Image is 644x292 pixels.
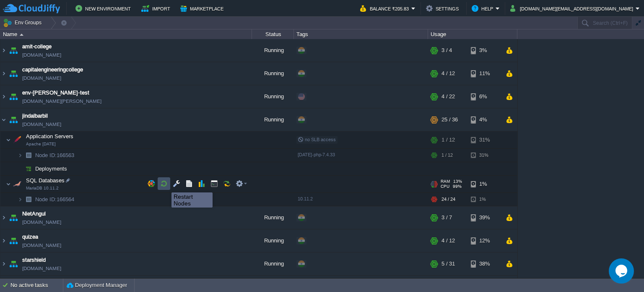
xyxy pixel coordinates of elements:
img: AMDAwAAAACH5BAEAAAAALAAAAAABAAEAAAICRAEAOw== [0,39,7,62]
div: Status [252,29,293,39]
a: [DOMAIN_NAME] [22,120,61,129]
div: No active tasks [10,279,63,292]
div: Running [252,85,294,108]
div: 3% [471,39,498,62]
a: Node ID:166564 [34,196,75,203]
div: 1% [471,193,498,206]
div: 24 / 24 [441,193,455,206]
button: [DOMAIN_NAME][EMAIL_ADDRESS][DOMAIN_NAME] [510,3,636,13]
a: jindalbarbil [22,112,48,120]
button: Balance ₹205.83 [360,3,411,13]
img: AMDAwAAAACH5BAEAAAAALAAAAAABAAEAAAICRAEAOw== [8,62,19,85]
span: MariaDB 10.11.2 [26,186,59,191]
div: Restart Nodes [174,193,210,207]
button: Deployment Manager [67,281,127,289]
div: 39% [471,206,498,229]
span: RAM [441,179,450,184]
div: 11% [471,62,498,85]
div: 12% [471,229,498,252]
img: AMDAwAAAACH5BAEAAAAALAAAAAABAAEAAAICRAEAOw== [8,39,19,62]
a: SQL DatabasesMariaDB 10.11.2 [25,177,66,184]
a: amit-college [22,42,52,51]
div: 4% [471,108,498,131]
div: Running [252,253,294,275]
div: 4 / 22 [441,85,455,108]
span: 166563 [34,152,75,159]
a: [DOMAIN_NAME] [22,241,61,250]
div: Running [252,108,294,131]
div: Running [252,62,294,85]
div: Running [252,229,294,252]
a: quizea [22,233,38,241]
img: AMDAwAAAACH5BAEAAAAALAAAAAABAAEAAAICRAEAOw== [23,193,34,206]
img: AMDAwAAAACH5BAEAAAAALAAAAAABAAEAAAICRAEAOw== [0,229,7,252]
a: [DOMAIN_NAME] [22,264,61,273]
span: no SLB access [298,137,336,142]
div: 25 / 36 [441,108,458,131]
a: env-[PERSON_NAME]-test [22,89,89,97]
img: CloudJiffy [3,3,60,14]
span: Application Servers [25,133,75,140]
span: Apache [DATE] [26,142,56,147]
div: 4 / 12 [441,62,455,85]
div: 1 / 12 [441,132,455,148]
img: AMDAwAAAACH5BAEAAAAALAAAAAABAAEAAAICRAEAOw== [8,85,19,108]
img: AMDAwAAAACH5BAEAAAAALAAAAAABAAEAAAICRAEAOw== [18,193,23,206]
div: Running [252,39,294,62]
a: starshield [22,256,46,264]
img: AMDAwAAAACH5BAEAAAAALAAAAAABAAEAAAICRAEAOw== [23,162,34,175]
a: capitalengineeringcollege [22,66,83,74]
div: 38% [471,253,498,275]
span: Node ID: [35,196,57,203]
span: CPU [441,184,449,189]
span: 99% [453,184,462,189]
span: Node ID: [35,152,57,158]
button: New Environment [75,3,133,13]
img: AMDAwAAAACH5BAEAAAAALAAAAAABAAEAAAICRAEAOw== [8,229,19,252]
img: AMDAwAAAACH5BAEAAAAALAAAAAABAAEAAAICRAEAOw== [8,206,19,229]
img: AMDAwAAAACH5BAEAAAAALAAAAAABAAEAAAICRAEAOw== [6,176,11,192]
img: AMDAwAAAACH5BAEAAAAALAAAAAABAAEAAAICRAEAOw== [8,253,19,275]
img: AMDAwAAAACH5BAEAAAAALAAAAAABAAEAAAICRAEAOw== [18,162,23,175]
img: AMDAwAAAACH5BAEAAAAALAAAAAABAAEAAAICRAEAOw== [0,62,7,85]
img: AMDAwAAAACH5BAEAAAAALAAAAAABAAEAAAICRAEAOw== [11,132,23,148]
button: Env Groups [3,17,44,29]
span: SQL Databases [25,177,66,184]
img: AMDAwAAAACH5BAEAAAAALAAAAAABAAEAAAICRAEAOw== [23,149,34,162]
div: 1 / 12 [441,149,453,162]
img: AMDAwAAAACH5BAEAAAAALAAAAAABAAEAAAICRAEAOw== [0,206,7,229]
iframe: chat widget [609,258,636,284]
div: 3 / 7 [441,206,452,229]
div: 6% [471,85,498,108]
a: [DOMAIN_NAME] [22,74,61,82]
img: AMDAwAAAACH5BAEAAAAALAAAAAABAAEAAAICRAEAOw== [11,176,23,192]
div: Running [252,206,294,229]
span: 10.11.2 [298,196,313,201]
button: Help [472,3,496,13]
div: 5 / 31 [441,253,455,275]
div: Usage [428,29,517,39]
a: Deployments [34,165,68,172]
div: 4 / 12 [441,229,455,252]
button: Marketplace [180,3,226,13]
button: Import [141,3,173,13]
a: [DOMAIN_NAME][PERSON_NAME] [22,97,101,105]
div: Name [1,29,252,39]
img: AMDAwAAAACH5BAEAAAAALAAAAAABAAEAAAICRAEAOw== [18,149,23,162]
img: AMDAwAAAACH5BAEAAAAALAAAAAABAAEAAAICRAEAOw== [6,132,11,148]
div: 31% [471,149,498,162]
img: AMDAwAAAACH5BAEAAAAALAAAAAABAAEAAAICRAEAOw== [0,108,7,131]
a: [DOMAIN_NAME] [22,51,61,59]
a: NietAngul [22,210,46,218]
span: 166564 [34,196,75,203]
span: [DATE]-php-7.4.33 [298,152,335,157]
span: 13% [453,179,462,184]
div: 1% [471,176,498,192]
